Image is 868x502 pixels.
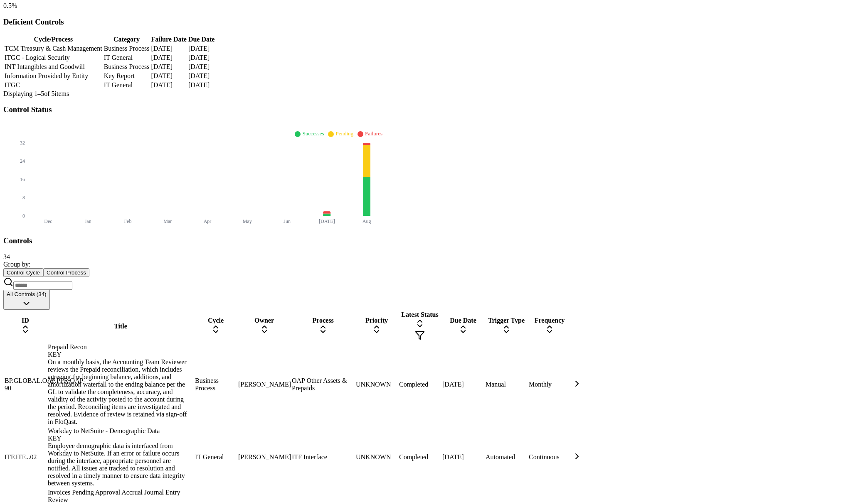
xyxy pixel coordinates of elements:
div: On a monthly basis, the Accounting Team Reviewer reviews the Prepaid reconciliation, which includ... [48,358,193,426]
div: Priority [356,317,397,336]
td: Business Process [195,343,237,426]
td: IT General [104,54,150,62]
td: Key Report [104,72,150,80]
td: IT General [104,81,150,89]
tspan: Apr [204,218,212,224]
td: Monthly [528,343,571,426]
tspan: 24 [20,158,25,164]
div: [PERSON_NAME] [238,453,290,461]
div: KEY [48,435,193,442]
div: Due Date [442,317,484,336]
div: Completed [399,381,441,388]
h3: Control Status [3,105,865,114]
div: ITF.ITF...02 [5,453,46,461]
td: ITGC [4,81,103,89]
div: Frequency [529,317,570,336]
td: [DATE] [150,81,187,89]
span: 34 [3,253,10,260]
div: BP.GLOBAL.OAP.PPR.OAP-90 [5,377,46,392]
div: [PERSON_NAME] [238,381,290,388]
th: Cycle/Process [4,35,103,44]
tspan: Jun [284,218,291,224]
td: [DATE] [150,63,187,71]
td: [DATE] [188,72,215,80]
td: IT General [195,427,237,487]
td: TCM Treasury & Cash Management [4,44,103,53]
td: Information Provided by Entity [4,72,103,80]
td: [DATE] [188,54,215,62]
span: All Controls (34) [7,291,47,297]
span: Pending [335,130,353,137]
td: ITGC - Logical Security [4,54,103,62]
span: Displaying 1– 5 of 5 items [3,90,69,97]
div: Completed [399,453,441,461]
td: [DATE] [188,44,215,53]
tspan: 0 [22,213,25,219]
tspan: Mar [163,218,172,224]
tspan: Aug [362,218,371,224]
div: ITF Interface [292,453,354,461]
div: Workday to NetSuite - Demographic Data [48,427,193,442]
div: Owner [238,317,290,336]
div: [DATE] [442,381,484,388]
button: Control Cycle [3,268,43,277]
td: Business Process [104,44,150,53]
h3: Deficient Controls [3,17,865,27]
td: [DATE] [188,81,215,89]
tspan: 32 [20,140,25,146]
span: Successes [302,130,324,137]
th: Failure Date [150,35,187,44]
th: Due Date [188,35,215,44]
tspan: Dec [44,218,52,224]
th: Category [104,35,150,44]
td: Business Process [104,63,150,71]
div: Process [292,317,354,336]
tspan: Feb [124,218,131,224]
div: UNKNOWN [356,453,397,461]
td: [DATE] [150,44,187,53]
tspan: May [243,218,252,224]
div: [DATE] [442,453,484,461]
div: Title [48,323,193,330]
div: Cycle [195,317,237,336]
div: ID [5,317,46,336]
td: [DATE] [150,54,187,62]
td: INT Intangibles and Goodwill [4,63,103,71]
span: Failures [365,130,382,137]
tspan: 8 [22,195,25,201]
span: Group by: [3,261,30,268]
div: KEY [48,351,193,358]
h3: Controls [3,236,865,245]
td: [DATE] [188,63,215,71]
td: Manual [485,343,528,426]
tspan: [DATE] [319,218,335,224]
div: UNKNOWN [356,381,397,388]
div: Latest Status [399,311,441,342]
div: Trigger Type [486,317,527,336]
div: Prepaid Recon [48,343,193,358]
td: [DATE] [150,72,187,80]
div: Employee demographic data is interfaced from Workday to NetSuite. If an error or failure occurs d... [48,442,193,487]
tspan: 16 [20,176,25,182]
button: Control Process [43,268,89,277]
td: Continuous [528,427,571,487]
button: All Controls (34) [3,290,50,310]
tspan: Jan [85,218,91,224]
div: OAP Other Assets & Prepaids [292,377,354,392]
td: Automated [485,427,528,487]
span: 0.5 % [3,2,17,9]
